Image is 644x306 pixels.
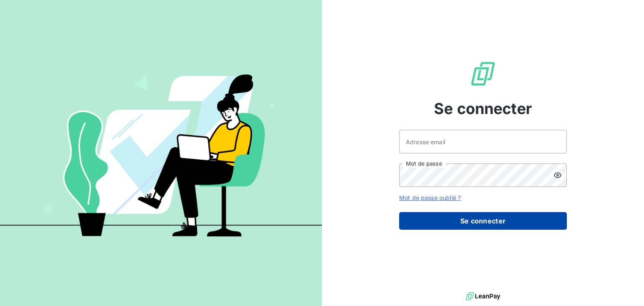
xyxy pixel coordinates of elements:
span: Se connecter [434,97,532,120]
img: logo [466,290,500,303]
a: Mot de passe oublié ? [399,194,461,201]
button: Se connecter [399,212,567,230]
img: Logo LeanPay [470,60,496,87]
input: placeholder [399,130,567,153]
